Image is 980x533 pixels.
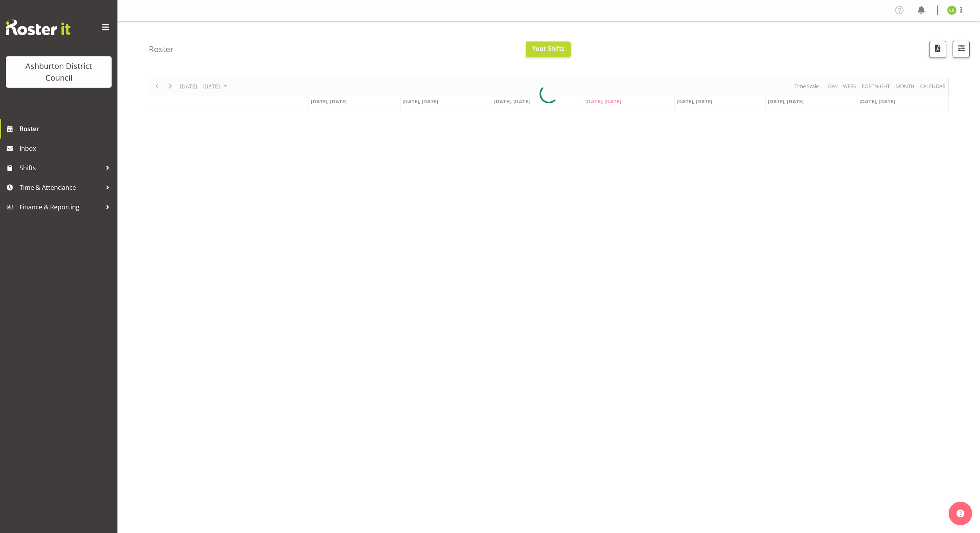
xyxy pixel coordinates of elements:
[20,201,102,213] span: Finance & Reporting
[14,60,104,84] div: Ashburton District Council
[149,45,174,54] h4: Roster
[947,5,957,15] img: liam-stewart8677.jpg
[532,44,565,53] span: Your Shifts
[20,123,114,135] span: Roster
[929,41,946,58] button: Download a PDF of the roster according to the set date range.
[526,41,571,57] button: Your Shifts
[20,162,102,174] span: Shifts
[953,41,970,58] button: Filter Shifts
[20,182,102,193] span: Time & Attendance
[957,510,964,517] img: help-xxl-2.png
[6,20,70,35] img: Rosterit website logo
[20,142,114,154] span: Inbox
